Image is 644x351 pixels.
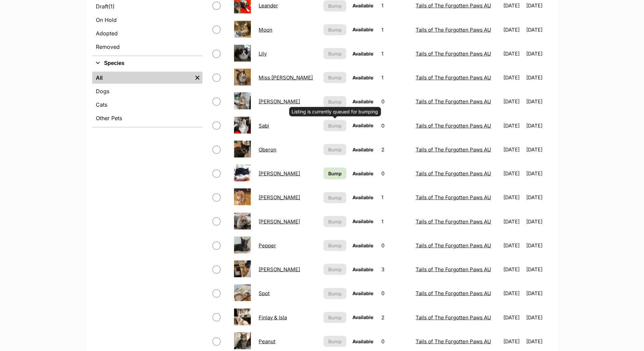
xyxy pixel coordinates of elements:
[92,59,202,68] button: Species
[259,170,300,177] a: [PERSON_NAME]
[292,108,378,115] div: Listing is currently queued for bumping
[328,26,342,33] span: Bump
[501,162,526,185] td: [DATE]
[92,0,202,12] a: Draft
[259,2,278,9] a: Leander
[92,112,202,124] a: Other Pets
[259,194,300,201] a: [PERSON_NAME]
[352,314,373,320] span: Available
[352,75,373,80] span: Available
[416,218,491,225] a: Tails of The Forgotten Paws AU
[328,146,342,153] span: Bump
[324,312,346,323] button: Bump
[259,146,276,153] a: Oberon
[352,339,373,344] span: Available
[379,186,412,209] td: 1
[501,210,526,233] td: [DATE]
[352,27,373,32] span: Available
[324,144,346,155] button: Bump
[328,338,342,345] span: Bump
[259,98,300,105] a: [PERSON_NAME]
[328,290,342,297] span: Bump
[352,171,373,176] span: Available
[328,50,342,57] span: Bump
[526,258,551,281] td: [DATE]
[379,138,412,161] td: 2
[352,3,373,8] span: Available
[352,290,373,296] span: Available
[324,336,346,347] button: Bump
[352,147,373,152] span: Available
[501,114,526,137] td: [DATE]
[92,41,202,53] a: Removed
[328,266,342,273] span: Bump
[379,210,412,233] td: 1
[92,85,202,97] a: Dogs
[324,168,346,179] a: Bump
[501,306,526,329] td: [DATE]
[259,27,272,33] a: Moon
[416,146,491,153] a: Tails of The Forgotten Paws AU
[328,218,342,225] span: Bump
[259,218,300,225] a: [PERSON_NAME]
[324,0,346,11] button: Bump
[416,170,491,177] a: Tails of The Forgotten Paws AU
[501,282,526,305] td: [DATE]
[526,210,551,233] td: [DATE]
[92,70,202,127] div: Species
[526,90,551,113] td: [DATE]
[379,114,412,137] td: 0
[328,194,342,201] span: Bump
[92,27,202,39] a: Adopted
[379,90,412,113] td: 0
[416,314,491,321] a: Tails of The Forgotten Paws AU
[324,120,346,131] button: Bump
[328,242,342,249] span: Bump
[92,72,192,84] a: All
[416,266,491,273] a: Tails of The Forgotten Paws AU
[416,122,491,129] a: Tails of The Forgotten Paws AU
[379,66,412,89] td: 1
[526,282,551,305] td: [DATE]
[526,42,551,65] td: [DATE]
[324,240,346,251] button: Bump
[501,66,526,89] td: [DATE]
[328,170,342,177] span: Bump
[259,314,287,321] a: Finlay & Isla
[416,27,491,33] a: Tails of The Forgotten Paws AU
[259,338,275,345] a: Peanut
[416,74,491,81] a: Tails of The Forgotten Paws AU
[501,18,526,41] td: [DATE]
[259,266,300,273] a: [PERSON_NAME]
[379,18,412,41] td: 1
[416,338,491,345] a: Tails of The Forgotten Paws AU
[352,51,373,57] span: Available
[416,242,491,249] a: Tails of The Forgotten Paws AU
[416,50,491,57] a: Tails of The Forgotten Paws AU
[328,122,342,129] span: Bump
[192,72,202,84] a: Remove filter
[526,66,551,89] td: [DATE]
[259,122,269,129] a: Sabi
[352,195,373,200] span: Available
[501,42,526,65] td: [DATE]
[352,218,373,224] span: Available
[352,122,373,128] span: Available
[526,162,551,185] td: [DATE]
[259,74,313,81] a: Miss [PERSON_NAME]
[379,42,412,65] td: 1
[324,264,346,275] button: Bump
[379,234,412,257] td: 0
[324,192,346,203] button: Bump
[259,290,270,296] a: Spot
[352,267,373,272] span: Available
[352,243,373,248] span: Available
[379,162,412,185] td: 0
[526,234,551,257] td: [DATE]
[324,216,346,227] button: Bump
[416,194,491,201] a: Tails of The Forgotten Paws AU
[526,306,551,329] td: [DATE]
[109,2,115,10] span: (1)
[379,306,412,329] td: 2
[501,234,526,257] td: [DATE]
